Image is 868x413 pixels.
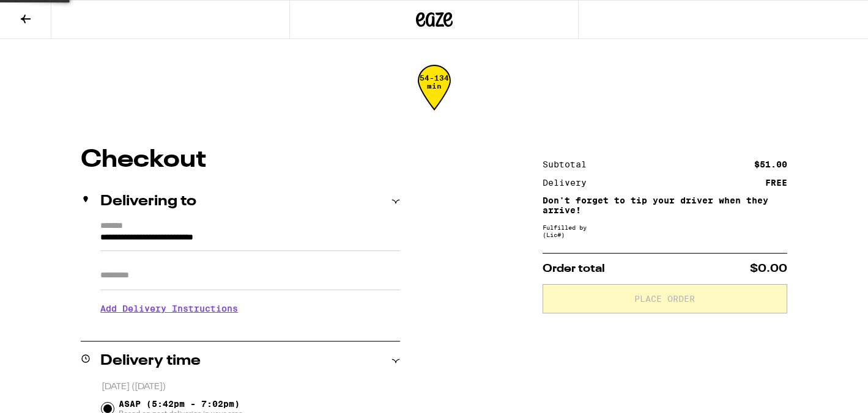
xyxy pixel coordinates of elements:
[634,294,695,303] span: Place Order
[100,294,400,323] h3: Add Delivery Instructions
[750,263,787,274] span: $0.00
[543,263,605,274] span: Order total
[81,148,400,172] h1: Checkout
[765,178,787,187] div: FREE
[543,160,595,169] div: Subtotal
[543,224,787,238] div: Fulfilled by (Lic# )
[100,323,400,332] p: We'll contact you at when we arrive
[100,354,201,368] h2: Delivery time
[102,381,401,393] p: [DATE] ([DATE])
[543,284,787,313] button: Place Order
[418,74,451,120] div: 54-134 min
[754,160,787,169] div: $51.00
[543,178,595,187] div: Delivery
[100,194,196,209] h2: Delivering to
[543,196,787,215] p: Don't forget to tip your driver when they arrive!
